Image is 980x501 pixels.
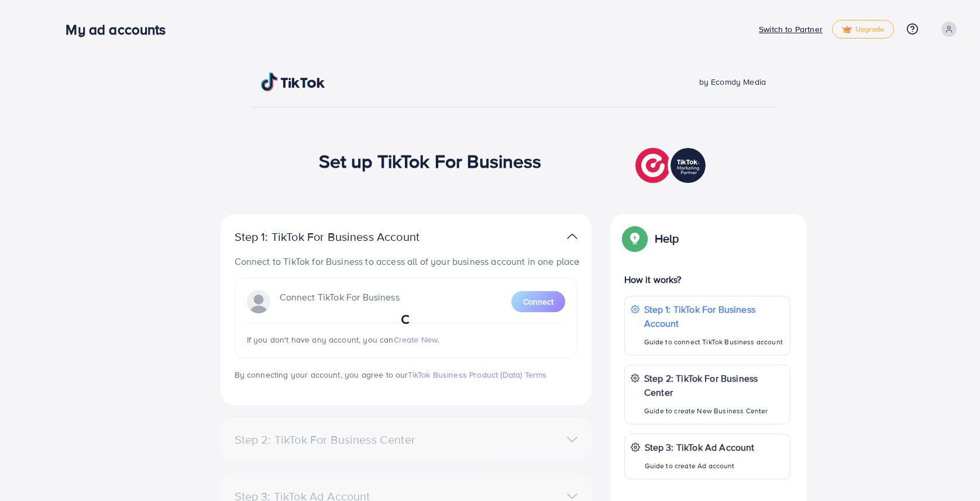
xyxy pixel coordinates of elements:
p: Help [655,232,679,246]
img: TikTok partner [567,228,577,245]
p: Step 1: TikTok For Business Account [235,230,457,244]
img: TikTok partner [635,145,709,186]
p: Switch to Partner [759,22,823,36]
p: How it works? [624,272,790,286]
p: Step 3: TikTok Ad Account [645,440,755,454]
p: Step 2: TikTok For Business Center [644,371,784,399]
h3: My ad accounts [66,21,175,38]
h1: Set up TikTok For Business [319,150,542,172]
img: Popup guide [624,228,645,249]
span: by Ecomdy Media [699,76,766,88]
p: Step 1: TikTok For Business Account [644,302,784,330]
p: Guide to connect TikTok Business account [644,335,784,349]
img: tick [842,26,852,34]
p: Guide to create New Business Center [644,404,784,418]
a: tickUpgrade [832,20,894,39]
span: Upgrade [842,25,884,34]
img: TikTok [261,72,325,91]
p: Guide to create Ad account [645,459,755,473]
